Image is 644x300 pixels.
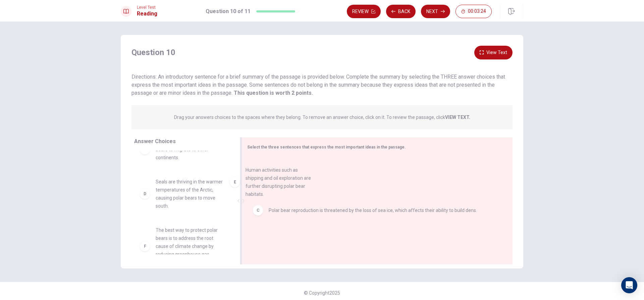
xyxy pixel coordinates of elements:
[131,74,505,96] span: Directions: An introductory sentence for a brief summary of the passage is provided below. Comple...
[474,46,513,59] button: View Text
[304,290,340,296] span: © Copyright 2025
[206,7,251,15] h1: Question 10 of 11
[134,138,176,144] span: Answer Choices
[174,115,470,120] p: Drag your answers choices to the spaces where they belong. To remove an answer choice, click on i...
[421,5,450,18] button: Next
[468,9,486,14] span: 00:03:24
[232,90,313,96] strong: This question is worth 2 points.
[621,277,637,293] div: Open Intercom Messenger
[347,5,381,18] button: Review
[445,115,470,120] strong: VIEW TEXT.
[247,145,406,149] span: Select the three sentences that express the most important ideas in the passage.
[131,47,175,58] h4: Question 10
[137,5,157,10] span: Level Test
[455,5,492,18] button: 00:03:24
[386,5,416,18] button: Back
[137,10,157,18] h1: Reading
